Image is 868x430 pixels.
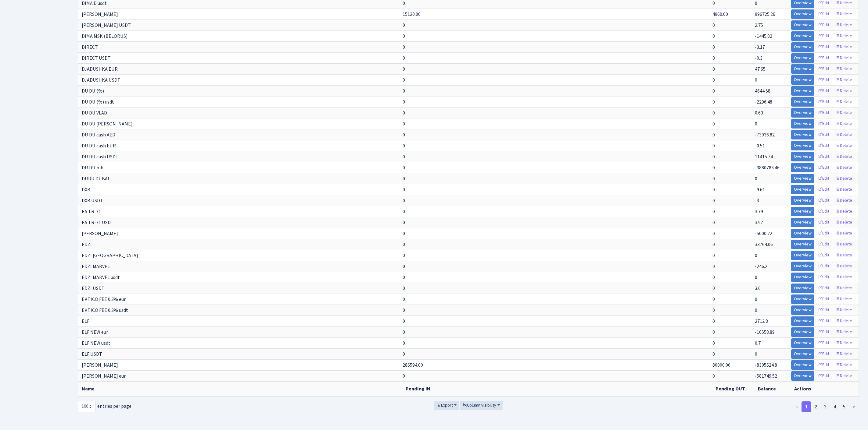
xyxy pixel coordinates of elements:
[791,360,814,370] a: Overview
[833,130,855,139] a: Delete
[82,197,103,204] span: DXB USDT
[712,340,715,347] span: 0
[755,230,772,237] span: -5000.22
[82,175,109,182] span: DUDU DUBAI
[755,296,757,303] span: 0
[403,153,405,160] span: 0
[82,132,115,138] span: DU DU cash AED
[712,296,715,303] span: 0
[755,186,765,193] span: -9.61
[712,186,715,193] span: 0
[815,86,832,96] a: Edit
[815,262,832,271] a: Edit
[833,108,855,118] a: Delete
[791,294,814,304] a: Overview
[403,121,405,127] span: 0
[833,262,855,271] a: Delete
[82,296,126,303] span: EKTICO FEE 0.3% eur
[712,121,715,127] span: 0
[833,349,855,359] a: Delete
[712,11,728,18] span: 4960.00
[815,371,832,381] a: Edit
[791,97,814,107] a: Overview
[815,163,832,172] a: Edit
[403,186,405,193] span: 0
[833,64,855,74] a: Delete
[712,88,715,94] span: 0
[815,240,832,249] a: Edit
[82,351,102,358] span: ELF USDT
[815,31,832,41] a: Edit
[82,11,118,18] span: [PERSON_NAME]
[403,44,405,51] span: 0
[833,294,855,304] a: Delete
[833,75,855,85] a: Delete
[82,274,120,281] span: EDZI MARVEL usdt
[833,371,855,381] a: Delete
[755,274,757,281] span: 0
[815,251,832,260] a: Edit
[833,20,855,30] a: Delete
[755,340,761,347] span: 0.7
[755,241,773,248] span: 33764.06
[434,401,459,410] button: Export
[791,251,814,260] a: Overview
[403,263,405,270] span: 0
[82,99,114,105] span: DU DU (%) usdt
[82,340,110,347] span: ELF NEW usdt
[712,351,715,358] span: 0
[815,174,832,183] a: Edit
[712,22,715,29] span: 0
[712,230,715,237] span: 0
[815,316,832,326] a: Edit
[791,305,814,315] a: Overview
[712,132,715,138] span: 0
[460,401,503,410] button: Column visibility
[815,360,832,370] a: Edit
[403,175,405,182] span: 0
[78,381,402,396] th: Name
[833,327,855,337] a: Delete
[403,132,405,138] span: 0
[833,152,855,161] a: Delete
[403,329,405,336] span: 0
[815,119,832,129] a: Edit
[815,349,832,359] a: Edit
[463,402,496,408] span: Column visibility
[712,197,715,204] span: 0
[82,285,105,292] span: EDZI USDT
[403,208,405,215] span: 0
[82,318,89,325] span: ELF
[791,229,814,238] a: Overview
[82,143,116,149] span: DU DU cash EUR
[791,31,814,41] a: Overview
[811,401,821,412] a: 2
[833,338,855,348] a: Delete
[791,185,814,194] a: Overview
[815,218,832,227] a: Edit
[791,338,814,348] a: Overview
[833,141,855,150] a: Delete
[712,55,715,62] span: 0
[403,373,405,379] span: 0
[815,229,832,238] a: Edit
[791,152,814,161] a: Overview
[755,143,765,149] span: -0.51
[833,9,855,19] a: Delete
[833,119,855,129] a: Delete
[833,251,855,260] a: Delete
[833,273,855,282] a: Delete
[755,88,770,94] span: 4644.58
[403,296,405,303] span: 0
[815,185,832,194] a: Edit
[712,99,715,105] span: 0
[403,88,405,94] span: 0
[403,110,405,116] span: 0
[712,362,730,368] span: 80000.00
[755,121,757,127] span: 0
[403,164,405,171] span: 0
[833,207,855,216] a: Delete
[791,119,814,129] a: Overview
[755,33,772,40] span: -1445.82
[815,130,832,139] a: Edit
